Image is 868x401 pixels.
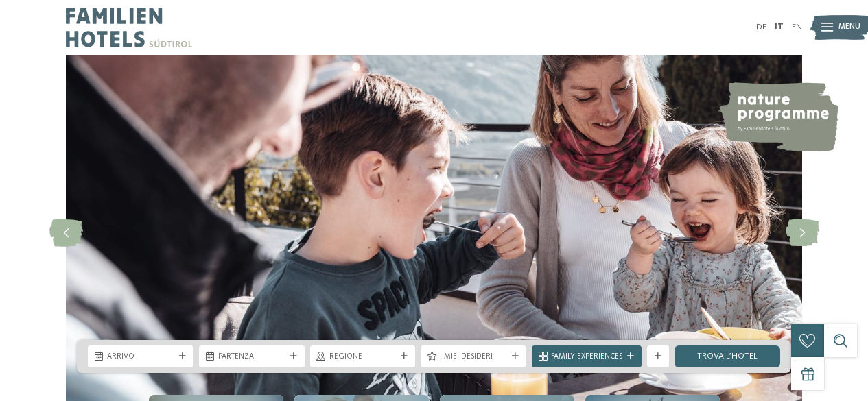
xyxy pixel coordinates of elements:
img: nature programme by Familienhotels Südtirol [718,82,838,151]
span: Family Experiences [551,352,622,363]
span: Arrivo [107,352,174,363]
span: Regione [329,352,397,363]
a: DE [756,23,766,32]
a: IT [775,23,784,32]
span: Menu [838,22,860,33]
span: I miei desideri [440,352,507,363]
a: trova l’hotel [675,345,780,367]
span: Partenza [218,352,285,363]
a: EN [792,23,802,32]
